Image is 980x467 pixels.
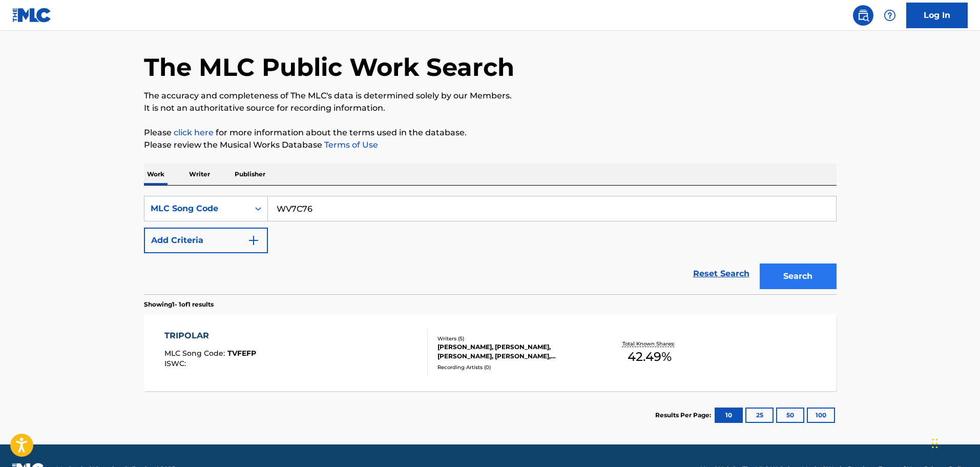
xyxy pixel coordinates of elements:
img: 9d2ae6d4665cec9f34b9.svg [247,234,260,247]
div: Help [880,5,900,26]
p: Please review the Musical Works Database [144,139,837,151]
iframe: Chat Widget [929,418,980,467]
p: Please for more information about the terms used in the database. [144,127,837,139]
button: Search [760,263,837,289]
button: 100 [807,408,835,423]
img: search [857,9,869,22]
div: [PERSON_NAME], [PERSON_NAME], [PERSON_NAME], [PERSON_NAME], [PERSON_NAME] [437,342,592,361]
p: It is not an authoritative source for recording information. [144,102,837,114]
a: Public Search [853,5,873,26]
button: 25 [745,408,774,423]
form: Search Form [144,196,837,294]
div: TRIPOLAR [164,330,256,342]
a: Log In [906,3,968,28]
span: ISWC : [164,359,189,368]
p: The accuracy and completeness of The MLC's data is determined solely by our Members. [144,90,837,102]
p: Total Known Shares: [622,340,677,348]
a: click here [174,128,214,137]
button: 50 [776,408,804,423]
p: Writer [186,164,213,185]
div: Writers ( 5 ) [437,335,592,342]
span: TVFEFP [227,349,256,358]
span: MLC Song Code : [164,349,227,358]
a: TRIPOLARMLC Song Code:TVFEFPISWC:Writers (5)[PERSON_NAME], [PERSON_NAME], [PERSON_NAME], [PERSON_... [144,314,837,391]
p: Publisher [232,164,268,185]
button: 10 [715,408,743,423]
p: Showing 1 - 1 of 1 results [144,300,214,309]
p: Work [144,164,168,185]
div: MLC Song Code [151,202,243,215]
div: Drag [932,428,938,459]
img: help [884,9,896,22]
p: Results Per Page: [655,411,714,420]
a: Terms of Use [322,140,378,150]
div: Recording Artists ( 0 ) [437,363,592,371]
a: Reset Search [688,262,755,285]
img: MLC Logo [12,8,52,23]
span: 42.49 % [628,348,672,366]
h1: The MLC Public Work Search [144,52,514,83]
button: Add Criteria [144,228,268,253]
